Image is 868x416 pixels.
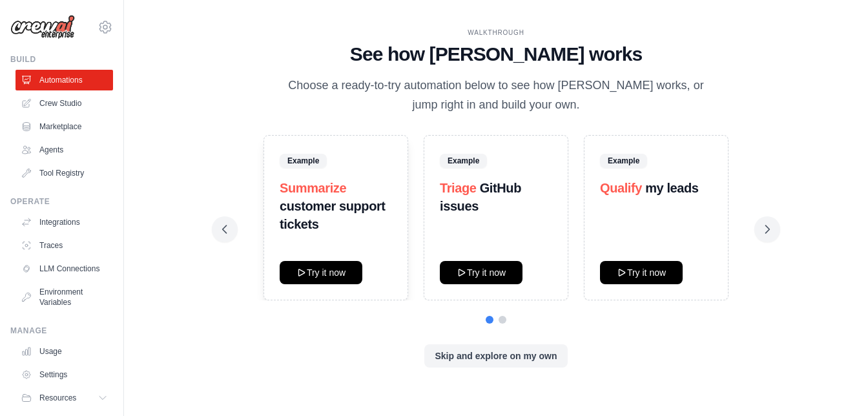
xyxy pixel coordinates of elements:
[15,235,113,256] a: Traces
[39,393,76,403] span: Resources
[15,341,113,362] a: Usage
[10,54,113,65] div: Build
[15,282,113,313] a: Environment Variables
[15,364,113,385] a: Settings
[15,70,113,90] a: Automations
[15,258,113,279] a: LLM Connections
[222,43,770,66] h1: See how [PERSON_NAME] works
[600,154,647,168] span: Example
[15,388,113,408] button: Resources
[10,326,113,336] div: Manage
[600,261,683,284] button: Try it now
[440,261,522,284] button: Try it now
[279,76,713,114] p: Choose a ready-to-try automation below to see how [PERSON_NAME] works, or jump right in and build...
[645,181,698,195] strong: my leads
[280,181,346,195] span: Summarize
[600,181,642,195] span: Qualify
[440,154,487,168] span: Example
[424,344,567,368] button: Skip and explore on my own
[15,212,113,233] a: Integrations
[440,181,477,195] span: Triage
[10,196,113,207] div: Operate
[10,15,75,39] img: Logo
[280,261,362,284] button: Try it now
[15,93,113,114] a: Crew Studio
[440,181,521,213] strong: GitHub issues
[15,140,113,160] a: Agents
[222,28,770,37] div: WALKTHROUGH
[15,116,113,137] a: Marketplace
[15,163,113,183] a: Tool Registry
[280,199,386,231] strong: customer support tickets
[280,154,327,168] span: Example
